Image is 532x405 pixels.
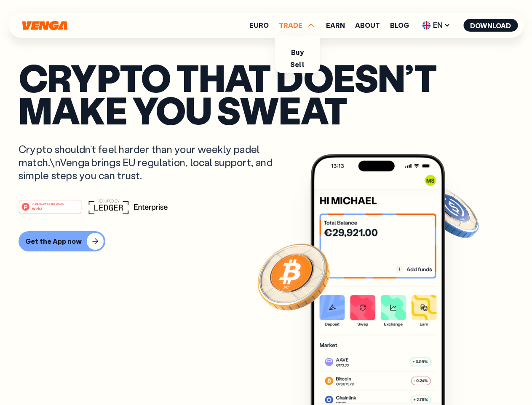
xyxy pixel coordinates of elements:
[21,21,68,30] svg: Home
[355,22,380,29] a: About
[32,206,43,211] tspan: Web3
[390,22,409,29] a: Blog
[19,143,285,182] p: Crypto shouldn’t feel harder than your weekly padel match.\nVenga brings EU regulation, local sup...
[279,22,302,29] span: TRADE
[19,61,513,126] p: Crypto that doesn’t make you sweat
[19,205,82,216] a: #1 PRODUCT OF THE MONTHWeb3
[19,231,105,251] button: Get the App now
[256,238,331,314] img: Bitcoin
[288,72,307,81] a: Swap
[463,19,518,32] button: Download
[419,19,453,32] span: EN
[25,237,82,246] div: Get the App now
[19,231,513,251] a: Get the App now
[420,181,481,242] img: USDC coin
[422,21,430,30] img: flag-uk
[291,48,303,57] a: Buy
[326,22,345,29] a: Earn
[249,22,269,29] a: Euro
[279,20,316,30] span: TRADE
[290,60,305,69] a: Sell
[32,202,64,205] tspan: #1 PRODUCT OF THE MONTH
